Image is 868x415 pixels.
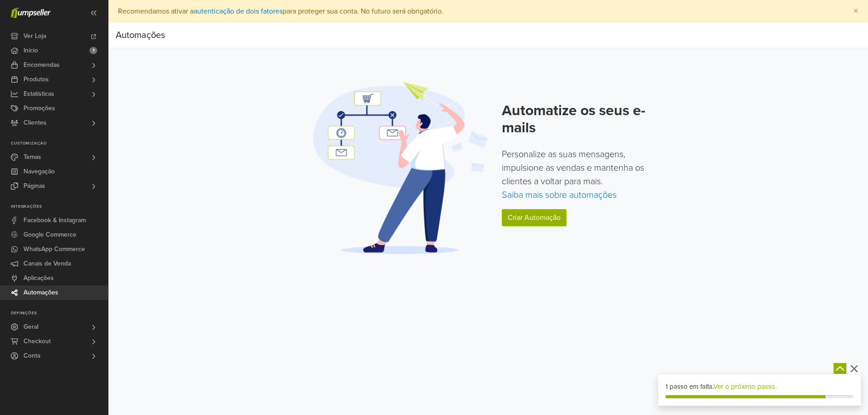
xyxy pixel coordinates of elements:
span: Canais de Venda [24,256,71,271]
p: Integrações [11,204,108,210]
span: Aplicações [24,271,54,285]
span: WhatsApp Commerce [24,242,85,256]
span: Facebook & Instagram [24,213,86,228]
p: Customização [11,141,108,146]
span: Promoções [24,101,55,116]
span: Navegação [24,164,55,179]
span: Início [24,43,38,58]
span: Checkout [24,334,51,349]
span: Conta [24,349,40,363]
span: 1 [90,47,97,54]
span: Google Commerce [24,228,76,242]
a: autenticação de dois fatores [193,7,283,16]
span: Páginas [24,179,45,193]
div: Automações [116,26,165,44]
span: Geral [24,320,38,334]
span: × [853,5,859,18]
span: Ver Loja [24,29,46,43]
span: Encomendas [24,58,60,72]
div: 1 passo em falta. [665,382,854,392]
a: Saiba mais sobre automações [502,190,617,201]
span: Clientes [24,116,47,130]
span: Produtos [24,72,49,87]
a: Criar Automação [502,209,566,226]
span: Temas [24,150,41,164]
a: Ver o próximo passo. [713,382,777,391]
img: Automation [310,81,491,255]
h2: Automatize os seus e-mails [502,102,667,137]
span: Automações [24,285,58,300]
button: Close [844,0,868,22]
p: Definições [11,311,108,316]
span: Estatísticas [24,87,54,101]
p: Personalize as suas mensagens, impulsione as vendas e mantenha os clientes a voltar para mais. [502,148,667,202]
